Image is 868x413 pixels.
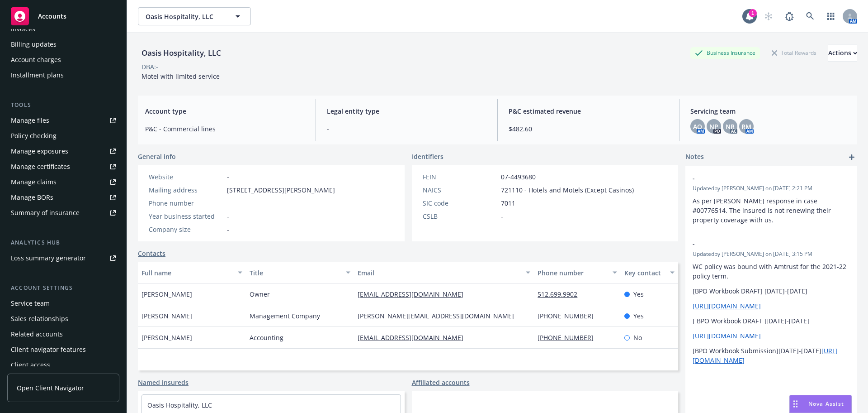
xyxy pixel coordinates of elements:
[11,175,57,189] div: Manage claims
[11,296,50,311] div: Service team
[685,166,857,232] div: -Updatedby [PERSON_NAME] on [DATE] 2:21 PMAs per [PERSON_NAME] response in case #00776514, The in...
[142,333,192,342] span: [PERSON_NAME]
[693,250,850,258] span: Updated by [PERSON_NAME] on [DATE] 3:15 PM
[633,311,644,321] span: Yes
[138,152,176,161] span: General info
[7,296,119,311] a: Service team
[142,72,220,81] span: Motel with limited service
[621,262,678,283] button: Key contact
[7,327,119,341] a: Related accounts
[501,211,503,221] span: -
[693,173,826,183] span: -
[11,129,57,143] div: Policy checking
[17,383,84,393] span: Open Client Navigator
[11,159,70,174] div: Manage certificates
[693,262,850,281] p: WC policy was bound with Amtrust for the 2021-22 policy term.
[693,302,761,310] a: [URL][DOMAIN_NAME]
[145,106,305,116] span: Account type
[534,262,620,283] button: Phone number
[354,262,534,283] button: Email
[7,68,119,82] a: Installment plans
[685,152,704,163] span: Notes
[412,378,470,387] a: Affiliated accounts
[11,113,49,128] div: Manage files
[633,333,642,342] span: No
[227,198,229,208] span: -
[501,185,634,195] span: 721110 - Hotels and Motels (Except Casinos)
[7,101,119,110] div: Tools
[149,198,223,208] div: Phone number
[145,124,305,134] span: P&C - Commercial lines
[227,173,229,181] a: -
[693,331,761,340] a: [URL][DOMAIN_NAME]
[7,159,119,174] a: Manage certificates
[7,53,119,67] a: Account charges
[808,400,844,408] span: Nova Assist
[246,262,354,283] button: Title
[358,333,471,342] a: [EMAIL_ADDRESS][DOMAIN_NAME]
[538,312,601,320] a: [PHONE_NUMBER]
[250,311,320,321] span: Management Company
[11,342,86,357] div: Client navigator features
[149,185,223,195] div: Mailing address
[538,333,601,342] a: [PHONE_NUMBER]
[633,289,644,299] span: Yes
[11,358,50,372] div: Client access
[7,358,119,372] a: Client access
[726,122,735,131] span: NR
[501,172,536,182] span: 07-4493680
[149,172,223,182] div: Website
[828,44,857,62] button: Actions
[846,152,857,163] a: add
[693,122,702,131] span: AO
[7,190,119,205] a: Manage BORs
[693,286,850,296] p: [BPO Workbook DRAFT] [DATE]-[DATE]
[759,7,778,25] a: Start snowing
[780,7,798,25] a: Report a Bug
[250,333,283,342] span: Accounting
[7,22,119,36] a: Invoices
[7,283,119,293] div: Account settings
[250,289,270,299] span: Owner
[149,225,223,234] div: Company size
[11,190,53,205] div: Manage BORs
[11,68,64,82] div: Installment plans
[11,22,35,36] div: Invoices
[509,124,668,134] span: $482.60
[693,239,826,249] span: -
[142,268,232,278] div: Full name
[741,122,751,131] span: RM
[7,342,119,357] a: Client navigator features
[693,197,833,224] span: As per [PERSON_NAME] response in case #00776514, The insured is not renewing their property cover...
[693,316,850,326] p: [ BPO Workbook DRAFT ][DATE]-[DATE]
[358,312,521,320] a: [PERSON_NAME][EMAIL_ADDRESS][DOMAIN_NAME]
[11,37,57,52] div: Billing updates
[822,7,840,25] a: Switch app
[7,129,119,143] a: Policy checking
[11,312,68,326] div: Sales relationships
[7,238,119,247] div: Analytics hub
[147,401,212,409] a: Oasis Hospitality, LLC
[509,106,668,116] span: P&C estimated revenue
[7,312,119,326] a: Sales relationships
[423,185,497,195] div: NAICS
[412,152,443,161] span: Identifiers
[693,346,850,365] p: [BPO Workbook Submission][DATE]-[DATE]
[7,144,119,158] a: Manage exposures
[11,251,86,265] div: Loss summary generator
[149,211,223,221] div: Year business started
[538,290,585,298] a: 512.699.9902
[7,175,119,189] a: Manage claims
[690,47,760,58] div: Business Insurance
[227,185,335,195] span: [STREET_ADDRESS][PERSON_NAME]
[138,378,189,387] a: Named insureds
[138,262,246,283] button: Full name
[358,290,471,298] a: [EMAIL_ADDRESS][DOMAIN_NAME]
[685,232,857,372] div: -Updatedby [PERSON_NAME] on [DATE] 3:15 PMWC policy was bound with Amtrust for the 2021-22 policy...
[709,122,718,131] span: NP
[11,144,68,158] div: Manage exposures
[693,184,850,192] span: Updated by [PERSON_NAME] on [DATE] 2:21 PM
[11,53,61,67] div: Account charges
[7,206,119,220] a: Summary of insurance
